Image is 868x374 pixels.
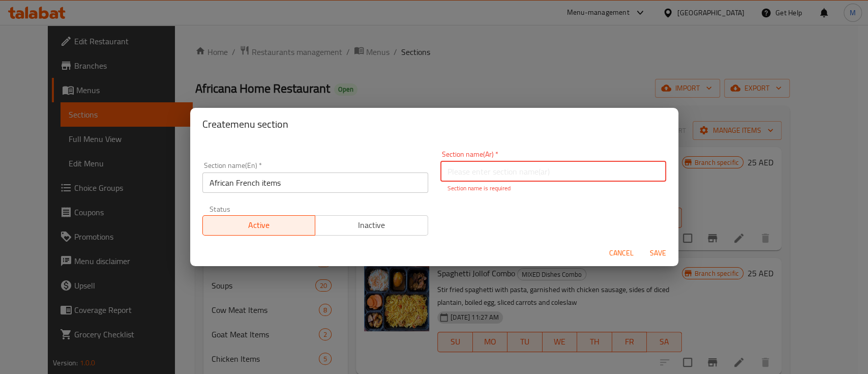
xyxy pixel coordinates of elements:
[202,215,316,236] button: Active
[440,161,666,182] input: Please enter section name(ar)
[642,244,674,263] button: Save
[609,247,634,260] span: Cancel
[202,116,666,132] h2: Create menu section
[605,244,638,263] button: Cancel
[207,218,312,233] span: Active
[202,172,428,193] input: Please enter section name(en)
[646,247,670,260] span: Save
[315,215,428,236] button: Inactive
[447,184,659,193] p: Section name is required
[319,218,424,233] span: Inactive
